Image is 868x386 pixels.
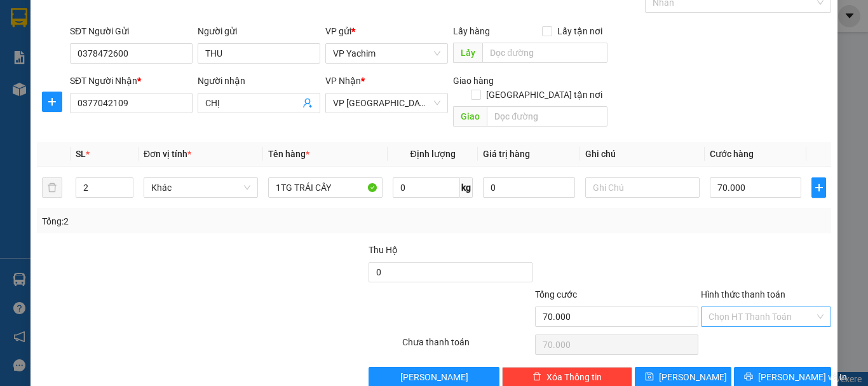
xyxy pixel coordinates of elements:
span: Giao [453,106,487,127]
span: [PERSON_NAME] và In [758,370,847,384]
span: VP Nhận [325,76,361,86]
span: printer [744,372,753,382]
div: Người gửi [198,24,320,38]
input: Dọc đường [487,106,607,127]
span: user-add [302,98,313,108]
span: [GEOGRAPHIC_DATA] tận nơi [481,88,607,102]
button: delete [42,177,62,198]
span: Đơn vị tính [144,149,191,159]
span: Khác [151,178,250,197]
span: VP Đà Nẵng [333,93,440,113]
input: Ghi Chú [585,177,700,198]
span: save [645,372,654,382]
div: Tổng: 2 [42,214,336,228]
span: Giá trị hàng [483,149,530,159]
button: plus [42,92,62,112]
span: Định lượng [410,149,455,159]
label: Hình thức thanh toán [701,289,785,300]
button: plus [811,177,826,198]
div: Chưa thanh toán [401,335,534,357]
span: Giao hàng [453,76,494,86]
span: Lấy tận nơi [552,24,607,38]
span: plus [812,183,825,193]
span: plus [43,97,62,107]
span: delete [532,372,541,382]
span: [PERSON_NAME] [400,370,468,384]
span: SL [76,149,86,159]
div: Người nhận [198,74,320,88]
span: Lấy [453,43,482,63]
span: Tên hàng [268,149,309,159]
span: Thu Hộ [369,245,398,255]
span: Xóa Thông tin [546,370,602,384]
span: Lấy hàng [453,26,490,36]
div: VP gửi [325,24,448,38]
input: VD: Bàn, Ghế [268,177,383,198]
span: Tổng cước [535,289,577,300]
div: SĐT Người Nhận [70,74,193,88]
span: kg [460,177,473,198]
span: Cước hàng [710,149,754,159]
span: [PERSON_NAME] [659,370,727,384]
span: VP Yachim [333,44,440,63]
input: Dọc đường [482,43,607,63]
input: 0 [483,177,574,198]
div: SĐT Người Gửi [70,24,193,38]
th: Ghi chú [580,142,705,167]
